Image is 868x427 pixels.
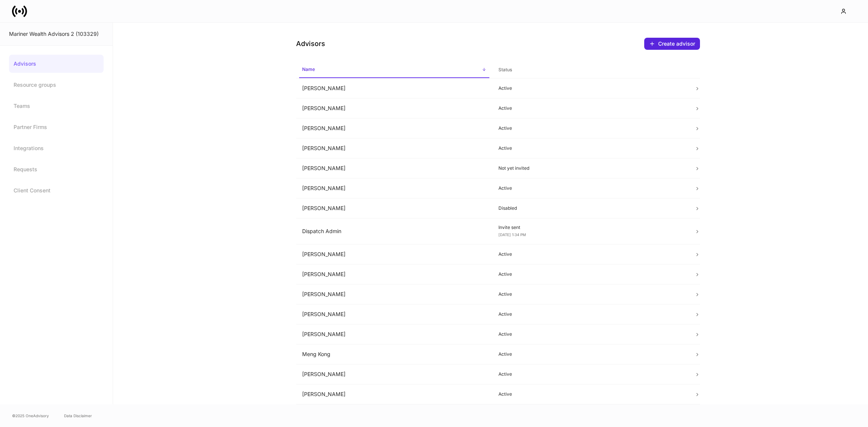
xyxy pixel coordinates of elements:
h6: Status [498,66,512,73]
td: [PERSON_NAME] [296,304,492,324]
span: [DATE] 1:34 PM [498,232,526,237]
p: Active [498,105,683,111]
td: Dispatch Admin [296,218,492,244]
p: Active [498,271,683,277]
button: Create advisor [644,38,700,50]
td: Sierra [PERSON_NAME] [296,404,492,424]
p: Active [498,185,683,191]
div: Create advisor [658,40,695,48]
p: Invite sent [498,224,683,230]
td: [PERSON_NAME] [296,284,492,304]
a: Resource groups [9,76,104,94]
span: Status [495,62,686,78]
span: Name [299,62,489,78]
p: Active [498,371,683,377]
td: [PERSON_NAME] [296,138,492,158]
p: Active [498,331,683,337]
h4: Advisors [296,39,325,48]
td: [PERSON_NAME] [296,158,492,178]
td: Meng Kong [296,344,492,364]
td: [PERSON_NAME] [296,198,492,218]
span: © 2025 OneAdvisory [12,413,49,419]
td: [PERSON_NAME] [296,364,492,384]
td: [PERSON_NAME] [296,98,492,118]
td: [PERSON_NAME] [296,78,492,98]
a: Advisors [9,55,104,73]
td: [PERSON_NAME] [296,324,492,344]
p: Active [498,85,683,91]
p: Active [498,125,683,131]
p: Active [498,391,683,397]
a: Partner Firms [9,118,104,136]
td: [PERSON_NAME] [296,118,492,138]
p: Active [498,291,683,297]
h6: Name [302,66,315,73]
p: Active [498,351,683,357]
a: Data Disclaimer [64,413,92,419]
p: Not yet invited [498,165,683,171]
td: [PERSON_NAME] [296,178,492,198]
div: Mariner Wealth Advisors 2 (103329) [9,30,104,38]
p: Active [498,145,683,151]
td: [PERSON_NAME] [296,264,492,284]
p: Active [498,251,683,257]
p: Disabled [498,205,683,211]
a: Requests [9,160,104,178]
td: [PERSON_NAME] [296,244,492,264]
a: Client Consent [9,181,104,200]
p: Active [498,311,683,317]
a: Teams [9,97,104,115]
td: [PERSON_NAME] [296,384,492,404]
a: Integrations [9,139,104,157]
